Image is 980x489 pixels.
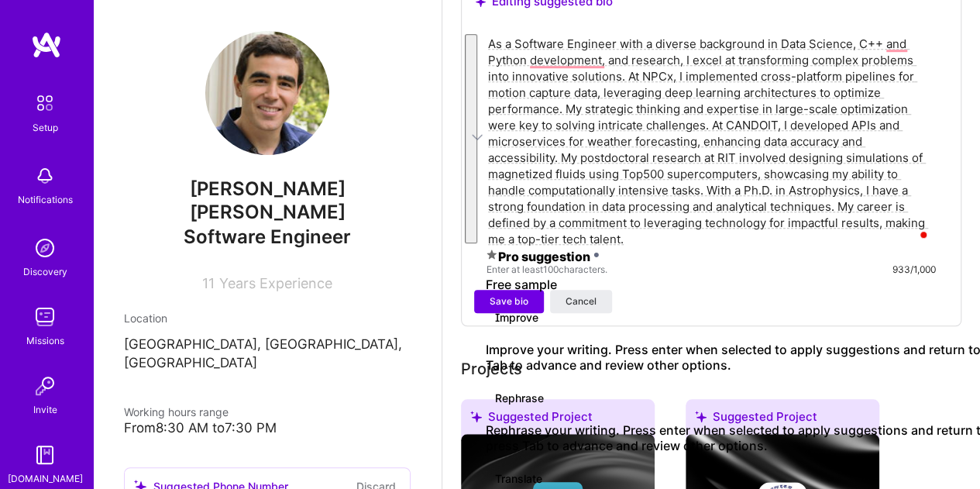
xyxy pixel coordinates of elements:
div: Suggested Project [461,399,655,440]
div: Invite [33,401,57,418]
span: [PERSON_NAME] [PERSON_NAME] [124,177,411,224]
div: Missions [26,332,64,349]
img: discovery [29,232,60,263]
div: Location [124,310,411,326]
span: Software Engineer [184,226,351,248]
textarea: To enrich screen reader interactions, please activate Accessibility in Grammarly extension settings [487,34,936,249]
span: Years Experience [219,275,332,291]
img: bell [29,160,60,191]
div: Projects [461,357,522,381]
img: teamwork [29,301,60,332]
img: guide book [29,439,60,470]
div: [DOMAIN_NAME] [8,470,83,487]
button: Save bio [474,290,544,313]
span: Working hours range [124,405,229,418]
div: From 8:30 AM to 7:30 PM [124,420,411,436]
img: logo [31,31,62,59]
div: Notifications [18,191,73,208]
span: 11 [202,275,215,291]
i: icon SuggestedTeams [470,411,482,422]
div: Setup [33,119,58,136]
p: [GEOGRAPHIC_DATA], [GEOGRAPHIC_DATA], [GEOGRAPHIC_DATA] [124,336,411,373]
img: Invite [29,370,60,401]
div: Add projects you've worked on [461,357,522,381]
img: setup [29,87,61,119]
div: Discovery [23,263,67,280]
img: User Avatar [205,31,329,155]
